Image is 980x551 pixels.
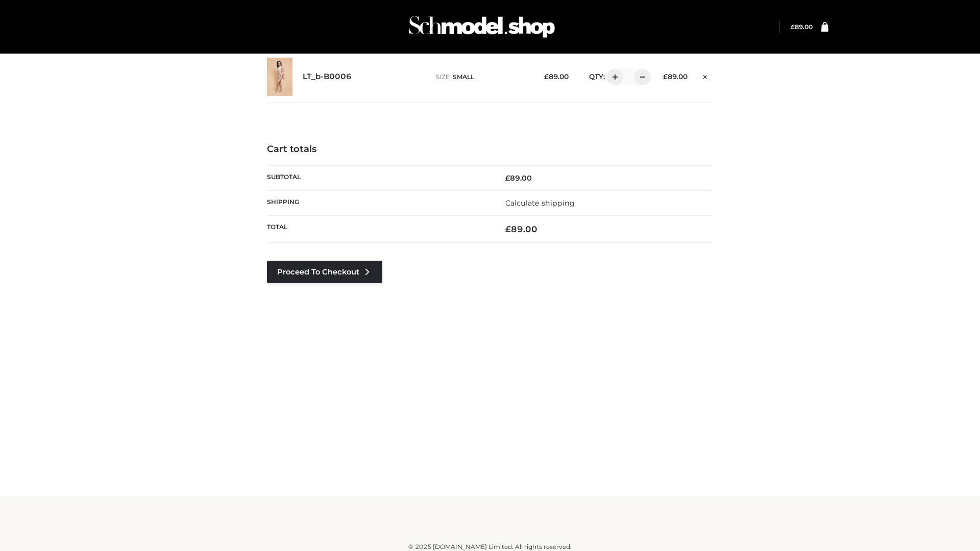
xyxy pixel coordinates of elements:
a: Calculate shipping [505,198,575,208]
bdi: 89.00 [791,23,813,31]
span: SMALL [453,73,474,81]
img: Schmodel Admin 964 [405,7,558,47]
a: £89.00 [791,23,813,31]
a: LT_b-B0006 [303,72,352,82]
th: Shipping [267,190,490,215]
bdi: 89.00 [544,72,569,81]
p: size : [436,72,528,82]
a: Remove this item [698,69,713,82]
span: £ [663,72,668,81]
span: £ [505,173,510,183]
span: £ [505,224,511,234]
span: £ [791,23,795,31]
a: Proceed to Checkout [267,261,382,283]
bdi: 89.00 [505,224,537,234]
bdi: 89.00 [505,173,532,183]
th: Total [267,216,490,243]
th: Subtotal [267,165,490,190]
bdi: 89.00 [663,72,688,81]
h4: Cart totals [267,144,713,155]
span: £ [544,72,549,81]
div: QTY: [579,69,647,85]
